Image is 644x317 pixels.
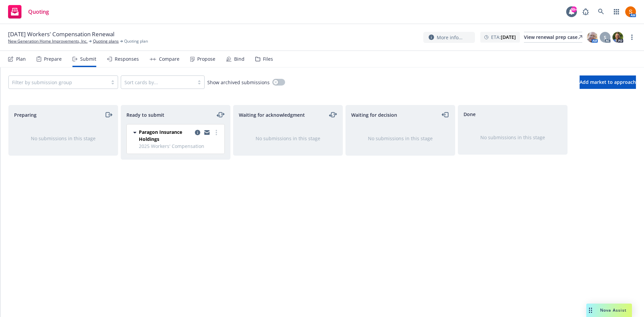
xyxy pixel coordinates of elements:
span: [DATE] Workers' Compensation Renewal [8,30,114,38]
a: Quoting plans [93,38,119,44]
span: Paragon Insurance Holdings [139,128,192,143]
div: Files [263,56,273,62]
span: ETA : [491,34,516,41]
span: Waiting for decision [351,111,397,118]
img: photo [625,6,636,17]
a: more [212,128,220,137]
button: Nova Assist [586,304,632,317]
div: Plan [16,56,26,62]
img: photo [612,32,623,43]
a: more [628,33,636,41]
a: moveRight [104,111,112,119]
span: 2025 Workers' Compensation [139,143,220,150]
div: Responses [115,56,139,62]
div: Submit [80,56,96,62]
div: No submissions in this stage [244,135,332,142]
strong: [DATE] [501,34,516,40]
div: Drag to move [586,304,595,317]
button: Add market to approach [580,75,636,89]
span: Show archived submissions [207,79,270,86]
span: S [604,34,606,41]
div: Bind [234,56,245,62]
img: photo [587,32,598,43]
span: Quoting [28,9,49,14]
span: Ready to submit [126,111,164,118]
span: Add market to approach [580,79,636,85]
a: Report a Bug [579,5,592,18]
span: More info... [437,34,463,41]
a: Search [594,5,608,18]
div: 99+ [571,6,577,12]
a: copy logging email [194,128,202,137]
a: Switch app [610,5,623,18]
a: View renewal prep case [524,32,582,43]
div: View renewal prep case [524,32,582,42]
div: Propose [197,56,215,62]
a: moveLeft [441,111,449,119]
div: Prepare [44,56,62,62]
span: Nova Assist [600,307,627,313]
a: Quoting [5,2,52,21]
div: No submissions in this stage [357,135,444,142]
div: No submissions in this stage [469,134,556,141]
a: moveLeftRight [217,111,225,119]
a: copy logging email [203,128,211,137]
span: Waiting for acknowledgment [239,111,305,118]
span: Done [464,111,476,118]
span: Preparing [14,111,37,118]
div: Compare [159,56,179,62]
div: No submissions in this stage [19,135,107,142]
button: More info... [423,32,475,43]
span: Quoting plan [124,38,148,44]
a: New Generation Home Improvements, Inc. [8,38,88,44]
a: moveLeftRight [329,111,337,119]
